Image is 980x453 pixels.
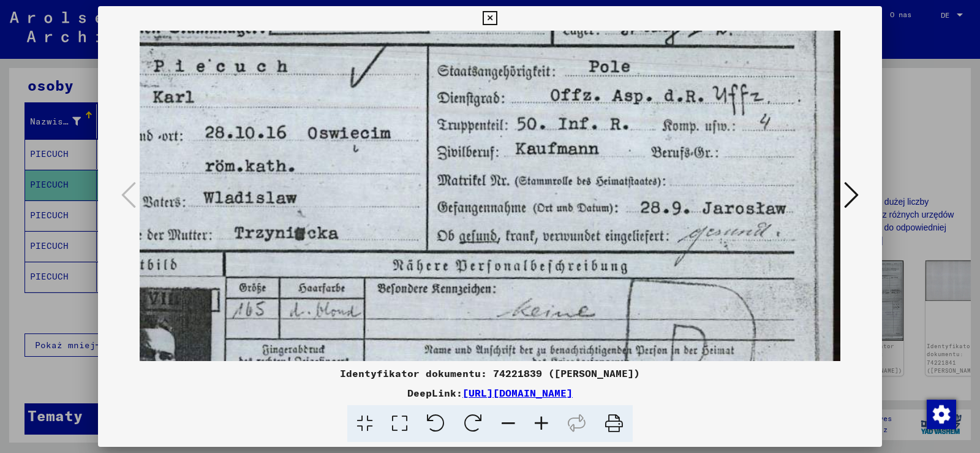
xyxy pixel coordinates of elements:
img: Zmiana zgody [927,400,956,429]
a: [URL][DOMAIN_NAME] [462,387,573,399]
font: Identyfikator dokumentu: 74221839 ([PERSON_NAME]) [340,367,640,379]
font: DeepLink: [407,387,462,399]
